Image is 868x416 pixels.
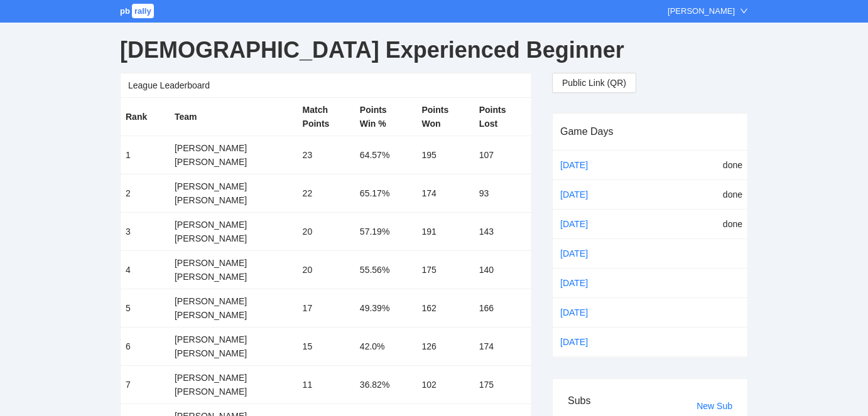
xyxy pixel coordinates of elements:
td: 22 [298,174,355,213]
a: [DATE] [558,185,610,204]
span: Public Link (QR) [562,76,626,90]
div: [PERSON_NAME] [668,5,735,18]
td: 166 [474,289,531,328]
a: [DATE] [558,244,610,263]
td: 11 [298,366,355,404]
div: [PERSON_NAME] [175,179,293,193]
td: 57.19% [355,213,417,251]
td: 64.57% [355,136,417,174]
div: [PERSON_NAME] [175,193,293,207]
span: down [740,7,748,15]
td: 3 [121,213,170,251]
span: rally [132,4,154,18]
td: 143 [474,213,531,251]
td: 174 [474,328,531,366]
div: [PERSON_NAME] [175,270,293,284]
a: [DATE] [558,274,610,292]
td: 23 [298,136,355,174]
td: 36.82% [355,366,417,404]
div: [PERSON_NAME] [175,333,293,346]
td: 195 [416,136,474,174]
div: [PERSON_NAME] [175,371,293,385]
a: [DATE] [558,215,610,233]
td: 4 [121,251,170,289]
a: pbrally [120,6,156,16]
td: 175 [416,251,474,289]
td: done [672,209,747,238]
td: 102 [416,366,474,404]
div: Won [421,117,469,131]
div: Points [303,117,350,131]
td: 2 [121,174,170,213]
td: 107 [474,136,531,174]
td: done [672,179,747,209]
td: 5 [121,289,170,328]
div: [PERSON_NAME] [175,256,293,270]
td: 174 [416,174,474,213]
div: Match [303,103,350,117]
div: [DEMOGRAPHIC_DATA] Experienced Beginner [120,28,748,73]
td: 55.56% [355,251,417,289]
td: 15 [298,328,355,366]
a: [DATE] [558,303,610,322]
td: 140 [474,251,531,289]
td: 65.17% [355,174,417,213]
div: [PERSON_NAME] [175,141,293,155]
div: Points [479,103,526,117]
td: 17 [298,289,355,328]
div: [PERSON_NAME] [175,346,293,360]
div: [PERSON_NAME] [175,385,293,398]
a: [DATE] [558,333,610,351]
a: New Sub [697,401,732,411]
td: 1 [121,136,170,174]
td: 93 [474,174,531,213]
span: pb [120,6,130,16]
button: Public Link (QR) [552,73,636,93]
div: [PERSON_NAME] [175,218,293,232]
div: [PERSON_NAME] [175,232,293,245]
td: 175 [474,366,531,404]
div: Win % [360,117,412,131]
td: 6 [121,328,170,366]
div: [PERSON_NAME] [175,155,293,169]
div: Game Days [560,114,740,149]
div: Points [421,103,469,117]
td: 191 [416,213,474,251]
td: 162 [416,289,474,328]
div: Lost [479,117,526,131]
div: League Leaderboard [128,73,524,97]
td: 126 [416,328,474,366]
td: 42.0% [355,328,417,366]
td: 7 [121,366,170,404]
td: 49.39% [355,289,417,328]
div: Team [175,110,293,124]
a: [DATE] [558,156,610,174]
div: Points [360,103,412,117]
td: 20 [298,213,355,251]
td: 20 [298,251,355,289]
div: [PERSON_NAME] [175,294,293,308]
div: [PERSON_NAME] [175,308,293,322]
div: Rank [126,110,165,124]
td: done [672,151,747,180]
